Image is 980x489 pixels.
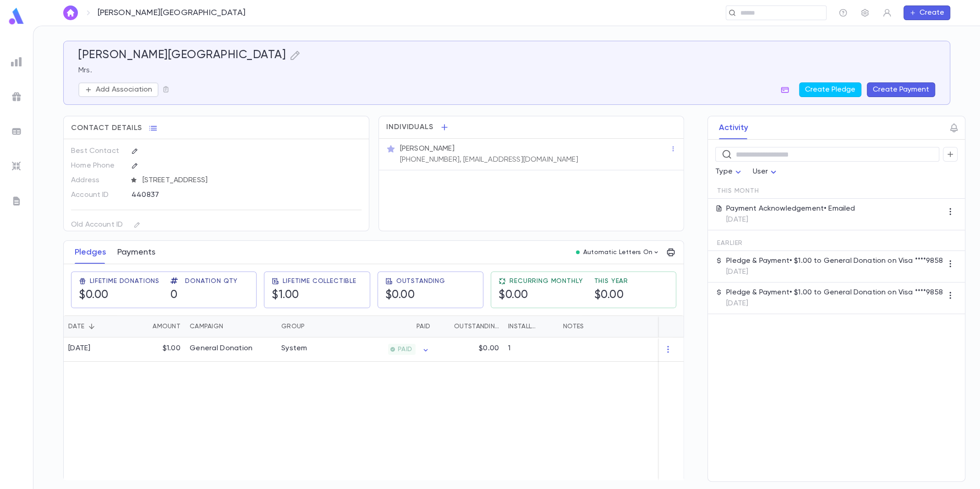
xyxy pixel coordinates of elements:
span: Contact Details [71,124,142,133]
p: Pledge & Payment • $1.00 to General Donation on Visa ****9858 [726,256,943,266]
button: Payments [117,241,155,264]
div: Date [64,315,126,337]
div: Installments [508,315,539,337]
span: Lifetime Donations [90,277,159,285]
span: Individuals [386,123,434,132]
div: Paid [416,315,430,337]
button: Create [903,5,950,20]
div: Outstanding [454,315,499,337]
span: [STREET_ADDRESS] [139,176,362,185]
h5: $0.00 [594,288,624,302]
div: Notes [558,315,673,337]
img: home_white.a664292cf8c1dea59945f0da9f25487c.svg [65,9,76,16]
p: [PERSON_NAME] [400,144,454,153]
span: PAID [394,346,416,353]
p: Automatic Letters On [583,249,653,256]
div: Installments [504,315,558,337]
div: Group [281,315,305,337]
button: Automatic Letters On [572,246,664,259]
h5: 0 [170,288,178,302]
h5: $1.00 [272,288,299,302]
span: Type [715,168,733,175]
p: [DATE] [726,215,855,224]
p: Address [71,173,124,188]
button: Activity [719,116,748,139]
p: Add Association [96,85,152,94]
p: [PERSON_NAME][GEOGRAPHIC_DATA] [98,8,246,18]
span: Outstanding [396,277,445,285]
button: Sort [402,319,416,334]
span: Lifetime Collectible [283,277,356,285]
div: [DATE] [68,344,91,353]
div: User [753,163,779,181]
p: [PHONE_NUMBER], [EMAIL_ADDRESS][DOMAIN_NAME] [400,155,578,164]
span: Earlier [717,239,743,247]
div: $1.00 [126,337,185,362]
p: Payment Acknowledgement • Emailed [726,204,855,213]
div: Amount [153,315,181,337]
p: Account ID [71,188,124,202]
button: Create Payment [867,82,935,97]
img: logo [7,7,26,25]
div: Type [715,163,744,181]
span: User [753,168,768,175]
div: Date [68,315,84,337]
div: Outstanding [435,315,504,337]
h5: $0.00 [385,288,415,302]
div: 1 [504,337,558,362]
img: batches_grey.339ca447c9d9533ef1741baa751efc33.svg [11,126,22,137]
p: Best Contact [71,144,124,158]
p: Home Phone [71,158,124,173]
img: campaigns_grey.99e729a5f7ee94e3726e6486bddda8f1.svg [11,91,22,102]
div: Amount [126,315,185,337]
button: Sort [223,319,238,334]
button: Sort [84,319,99,334]
img: reports_grey.c525e4749d1bce6a11f5fe2a8de1b229.svg [11,56,22,67]
div: Paid [345,315,435,337]
button: Sort [439,319,454,334]
span: This Year [594,277,628,285]
button: Add Association [78,82,159,97]
p: Old Account ID [71,217,124,232]
span: Donation Qty [185,277,238,285]
button: Sort [305,319,319,334]
p: $0.00 [479,344,499,353]
div: System [281,344,307,353]
div: Group [277,315,345,337]
div: Campaign [185,315,277,337]
img: imports_grey.530a8a0e642e233f2baf0ef88e8c9fcb.svg [11,161,22,172]
p: [DATE] [726,267,943,277]
button: Sort [138,319,153,334]
div: Notes [563,315,584,337]
h5: $0.00 [79,288,109,302]
span: Recurring Monthly [509,277,583,285]
p: Pledge & Payment • $1.00 to General Donation on Visa ****9858 [726,288,943,297]
h5: $0.00 [498,288,528,302]
h5: [PERSON_NAME][GEOGRAPHIC_DATA] [78,49,286,62]
button: Sort [539,319,554,334]
div: Campaign [190,315,223,337]
p: [DATE] [726,299,943,308]
div: 440837 [131,188,310,201]
p: Mrs. [78,66,935,75]
button: Pledges [75,241,106,264]
span: This Month [717,187,759,195]
img: letters_grey.7941b92b52307dd3b8a917253454ce1c.svg [11,196,22,206]
button: Create Pledge [799,82,861,97]
div: General Donation [190,344,252,353]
